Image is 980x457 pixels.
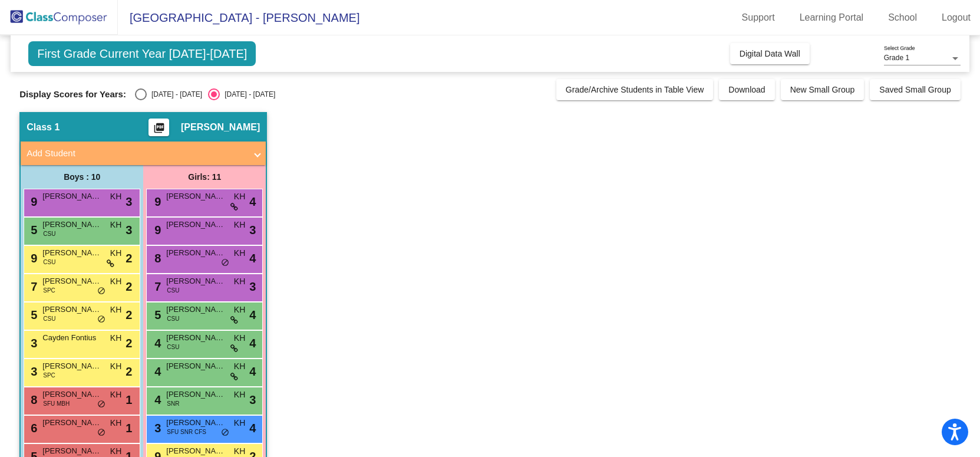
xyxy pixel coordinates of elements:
span: 3 [28,337,37,350]
span: KH [110,304,121,316]
span: KH [234,417,245,429]
span: 2 [126,278,132,295]
span: Saved Small Group [879,85,951,94]
mat-radio-group: Select an option [135,88,275,100]
span: 5 [28,308,37,321]
span: 4 [249,193,256,211]
span: Display Scores for Years: [19,89,126,100]
span: KH [234,360,245,373]
span: CSU [43,229,55,238]
span: [PERSON_NAME] [42,190,101,202]
span: SPC [43,286,55,295]
span: KH [234,190,245,203]
span: [GEOGRAPHIC_DATA] - [PERSON_NAME] [118,8,359,27]
span: Cayden Fontius [42,332,101,344]
span: 8 [151,252,161,265]
span: KH [110,417,121,429]
span: SPC [43,371,55,380]
span: 4 [151,393,161,406]
span: do_not_disturb_alt [97,428,105,438]
a: Logout [932,8,980,27]
span: 5 [28,223,37,236]
span: KH [110,190,121,203]
span: KH [234,247,245,259]
span: SNR [167,399,179,408]
div: Girls: 11 [143,165,266,189]
span: [PERSON_NAME] [42,360,101,372]
button: New Small Group [781,79,864,100]
span: [PERSON_NAME] [166,304,225,315]
span: SFU SNR CFS [167,428,206,436]
span: KH [234,219,245,231]
button: Download [719,79,774,100]
span: 4 [151,337,161,350]
span: 9 [151,223,161,236]
span: 4 [249,306,256,324]
span: [PERSON_NAME] [166,389,225,400]
span: 3 [249,391,256,409]
a: School [879,8,926,27]
span: 4 [249,363,256,380]
span: [PERSON_NAME] [42,389,101,400]
span: do_not_disturb_alt [97,315,105,324]
span: do_not_disturb_alt [221,258,229,268]
mat-icon: picture_as_pdf [152,122,166,139]
div: Boys : 10 [21,165,143,189]
span: Grade 1 [884,54,909,62]
span: 9 [28,195,37,208]
span: 8 [28,393,37,406]
button: Print Students Details [149,119,169,136]
span: 4 [249,334,256,352]
span: First Grade Current Year [DATE]-[DATE] [28,41,256,66]
span: [PERSON_NAME] [42,275,101,287]
span: New Small Group [790,85,855,94]
span: do_not_disturb_alt [221,428,229,438]
span: 7 [28,280,37,293]
span: CSU [43,258,55,267]
span: 9 [151,195,161,208]
button: Grade/Archive Students in Table View [556,79,714,100]
div: [DATE] - [DATE] [220,89,275,100]
span: [PERSON_NAME] [166,360,225,372]
span: 3 [28,365,37,378]
span: CSU [167,343,179,351]
span: 2 [126,363,132,380]
span: [PERSON_NAME] [166,332,225,344]
span: 6 [28,422,37,435]
span: KH [110,275,121,288]
span: [PERSON_NAME] [166,275,225,287]
span: KH [110,332,121,344]
span: CSU [43,314,55,323]
span: KH [234,304,245,316]
span: 4 [249,419,256,437]
span: KH [234,275,245,288]
span: [PERSON_NAME] [166,417,225,429]
span: 3 [126,221,132,239]
span: [PERSON_NAME] [166,219,225,231]
mat-expansion-panel-header: Add Student [21,142,266,165]
span: 3 [249,221,256,239]
span: 1 [126,419,132,437]
span: 3 [249,278,256,295]
div: [DATE] - [DATE] [147,89,202,100]
span: Download [728,85,765,94]
span: Class 1 [27,121,60,133]
span: [PERSON_NAME] [166,445,225,457]
mat-panel-title: Add Student [27,147,246,160]
span: [PERSON_NAME] [42,304,101,315]
button: Digital Data Wall [730,43,810,64]
span: Grade/Archive Students in Table View [566,85,704,94]
span: [PERSON_NAME] [42,247,101,259]
a: Learning Portal [790,8,873,27]
span: 7 [151,280,161,293]
span: 4 [151,365,161,378]
span: 4 [249,249,256,267]
span: 1 [126,391,132,409]
button: Saved Small Group [870,79,960,100]
span: 3 [126,193,132,211]
span: 5 [151,308,161,321]
span: KH [234,332,245,344]
span: Digital Data Wall [740,49,800,58]
span: [PERSON_NAME] [42,219,101,231]
span: [PERSON_NAME] [166,190,225,202]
